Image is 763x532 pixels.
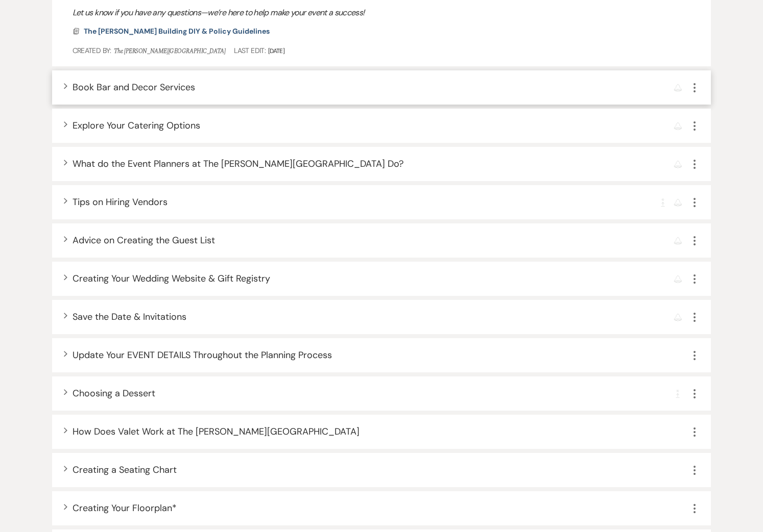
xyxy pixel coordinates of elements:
button: Save the Date & Invitations [73,312,186,321]
span: What do the Event Planners at The [PERSON_NAME][GEOGRAPHIC_DATA] Do? [73,158,403,170]
button: Creating Your Floorplan* [73,503,177,513]
span: Created By: [73,46,111,55]
p: Let us know if you have any questions—we’re here to help make your event a success! [73,6,701,19]
button: Update Your EVENT DETAILS Throughout the Planning Process [73,350,332,360]
button: Advice on Creating the Guest List [73,236,215,245]
button: Explore Your Catering Options [73,121,200,130]
span: Explore Your Catering Options [73,119,200,132]
button: Creating Your Wedding Website & Gift Registry [73,274,270,283]
button: Choosing a Dessert [73,389,155,398]
span: Save the Date & Invitations [73,311,186,323]
span: Last Edit: [234,46,266,55]
span: The [PERSON_NAME] Building DIY & Policy Guidelines [84,27,270,36]
button: Book Bar and Decor Services [73,83,195,92]
span: Tips on Hiring Vendors [73,196,168,208]
span: Update Your EVENT DETAILS Throughout the Planning Process [73,349,332,361]
button: The [PERSON_NAME] Building DIY & Policy Guidelines [84,25,272,37]
button: Tips on Hiring Vendors [73,197,168,207]
span: How Does Valet Work at The [PERSON_NAME][GEOGRAPHIC_DATA] [73,425,360,438]
button: How Does Valet Work at The [PERSON_NAME][GEOGRAPHIC_DATA] [73,427,360,436]
button: What do the Event Planners at The [PERSON_NAME][GEOGRAPHIC_DATA] Do? [73,159,403,168]
span: Creating Your Floorplan * [73,502,177,514]
span: Advice on Creating the Guest List [73,234,215,246]
span: [DATE] [268,47,284,55]
span: Creating Your Wedding Website & Gift Registry [73,272,270,285]
span: Creating a Seating Chart [73,464,177,476]
span: The [PERSON_NAME][GEOGRAPHIC_DATA] [114,46,226,56]
span: Book Bar and Decor Services [73,81,195,93]
button: Creating a Seating Chart [73,465,177,474]
span: Choosing a Dessert [73,387,155,399]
